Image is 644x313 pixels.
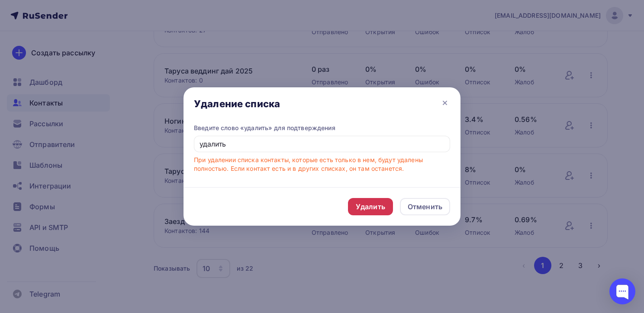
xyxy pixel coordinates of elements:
div: Отменить [408,201,442,212]
div: Удалить [356,201,385,212]
div: Введите слово «удалить» для подтверждения [194,124,450,132]
div: Удаление списка [194,98,280,110]
div: При удалении списка контакты, которые есть только в нем, будут удалены полностью. Если контакт ес... [194,156,450,173]
input: Удалить [194,136,450,152]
